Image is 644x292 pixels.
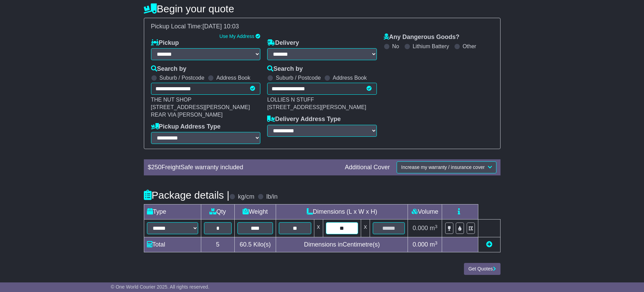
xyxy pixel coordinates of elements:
label: No [392,43,399,50]
label: Search by [267,65,303,73]
span: © One World Courier 2025. All rights reserved. [111,284,209,290]
span: [DATE] 10:03 [203,23,239,30]
td: Dimensions in Centimetre(s) [276,237,408,252]
span: 0.000 [413,225,428,231]
td: Kilo(s) [235,237,276,252]
span: m [430,241,438,248]
label: Delivery [267,39,299,47]
td: Type [144,204,201,220]
span: THE NUT SHOP [151,97,192,103]
h4: Begin your quote [144,3,501,14]
span: 0.000 [413,241,428,248]
h4: Package details | [144,189,230,201]
td: x [314,220,323,237]
a: Add new item [486,241,492,248]
td: Total [144,237,201,252]
span: m [430,225,438,231]
td: Qty [201,204,235,220]
sup: 3 [435,240,438,245]
div: Pickup Local Time: [148,23,497,30]
td: 5 [201,237,235,252]
td: x [361,220,370,237]
span: 60.5 [239,241,251,248]
label: Lithium Battery [413,43,449,50]
label: lb/in [266,193,277,201]
label: Delivery Address Type [267,116,341,123]
label: Search by [151,65,187,73]
span: Increase my warranty / insurance cover [401,164,484,170]
span: [STREET_ADDRESS][PERSON_NAME] [267,104,366,110]
div: $ FreightSafe warranty included [145,164,342,171]
label: Pickup [151,39,179,47]
label: Address Book [333,75,367,81]
label: Address Book [216,75,250,81]
span: 250 [151,164,162,171]
span: [STREET_ADDRESS][PERSON_NAME] [151,104,250,110]
label: Any Dangerous Goods? [384,34,460,41]
label: Suburb / Postcode [160,75,205,81]
td: Weight [235,204,276,220]
label: kg/cm [238,193,254,201]
button: Increase my warranty / insurance cover [397,161,496,173]
a: Use My Address [219,34,254,39]
button: Get Quotes [464,263,501,275]
span: REAR VIA [PERSON_NAME] [151,112,223,118]
label: Pickup Address Type [151,123,221,131]
div: Additional Cover [341,164,393,171]
td: Dimensions (L x W x H) [276,204,408,220]
span: LOLLIES N STUFF [267,97,314,103]
sup: 3 [435,224,438,229]
label: Suburb / Postcode [276,75,321,81]
label: Other [463,43,476,50]
td: Volume [408,204,442,220]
